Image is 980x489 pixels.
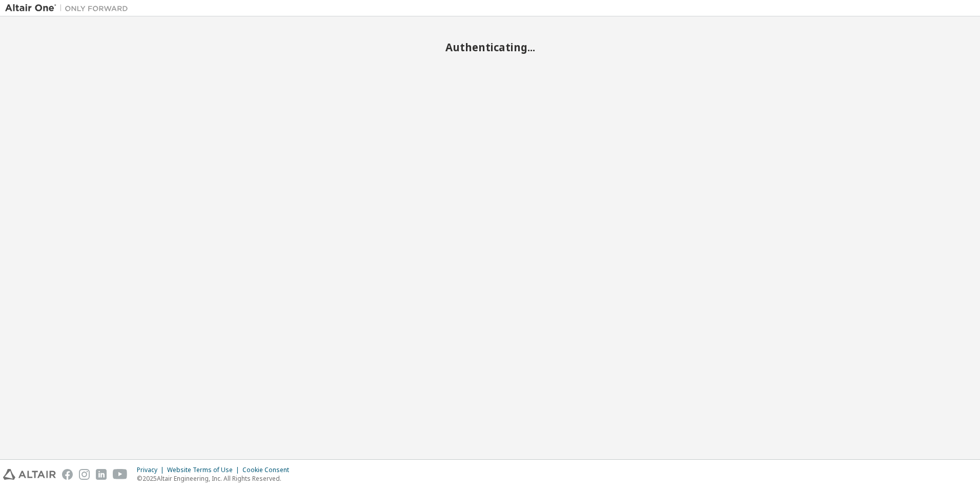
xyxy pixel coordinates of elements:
[5,40,975,54] h2: Authenticating...
[79,469,90,480] img: instagram.svg
[242,466,295,474] div: Cookie Consent
[137,466,167,474] div: Privacy
[5,3,133,13] img: Altair One
[113,469,128,480] img: youtube.svg
[137,474,295,483] p: © 2025 Altair Engineering, Inc. All Rights Reserved.
[96,469,107,480] img: linkedin.svg
[167,466,242,474] div: Website Terms of Use
[62,469,73,480] img: facebook.svg
[3,469,56,480] img: altair_logo.svg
